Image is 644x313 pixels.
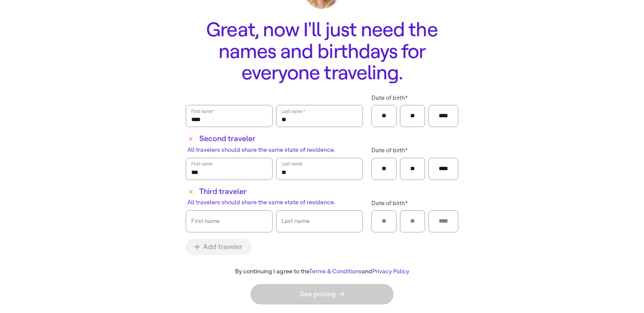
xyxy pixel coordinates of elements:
span: Date of birth * [371,94,408,102]
input: Month [377,215,391,228]
button: Second travelerAll travelers should share the same state of residence. [186,134,196,144]
input: Month [377,162,391,175]
button: See pricing [250,284,394,304]
input: Month [377,110,391,122]
input: Year [434,215,453,228]
span: See pricing [300,291,344,298]
button: Third travelerAll travelers should share the same state of residence. [186,187,196,197]
h1: Great, now I'll just need the names and birthdays for everyone traveling. [186,19,458,84]
input: Year [434,110,453,122]
label: Last name [281,159,303,168]
a: Terms & Conditions [309,268,362,275]
div: By continuing I agree to the and [179,268,465,275]
input: Day [405,162,420,175]
a: Privacy Policy [372,268,409,275]
span: Add traveler [195,243,242,250]
input: Day [405,215,420,228]
span: Second traveler [199,134,347,154]
label: First name [190,107,216,116]
label: Last name [281,107,306,116]
input: Year [434,162,453,175]
button: Add traveler [186,239,251,255]
span: Third traveler [199,187,347,207]
span: Date of birth * [371,200,408,207]
label: First name [190,159,213,168]
span: All travelers should share the same state of residence. [187,198,335,207]
span: Date of birth * [371,147,408,154]
span: All travelers should share the same state of residence. [187,145,335,154]
input: Day [405,110,420,122]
